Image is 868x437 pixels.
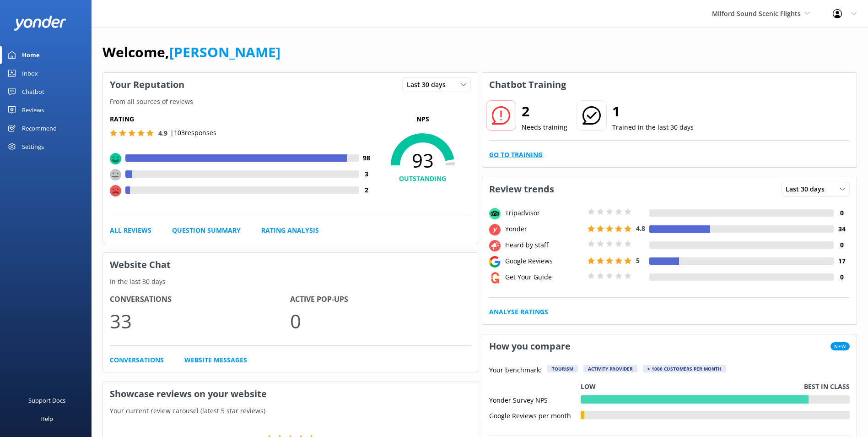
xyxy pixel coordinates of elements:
[22,101,44,119] div: Reviews
[636,256,640,265] span: 5
[834,256,850,266] h4: 17
[830,342,850,350] span: New
[375,174,471,184] h4: OUTSTANDING
[612,100,694,122] h2: 1
[503,224,585,234] div: Yonder
[103,382,478,406] h3: Showcase reviews on your website
[22,119,57,137] div: Recommend
[503,272,585,282] div: Get Your Guide
[407,80,451,90] span: Last 30 days
[22,82,44,101] div: Chatbot
[522,100,567,122] h2: 2
[22,137,44,156] div: Settings
[712,9,801,18] span: Milford Sound Scenic Flights
[110,306,290,336] p: 33
[359,153,375,163] h4: 98
[786,184,830,194] span: Last 30 days
[612,122,694,132] p: Trained in the last 30 days
[359,169,375,179] h4: 3
[482,73,573,97] h3: Chatbot Training
[375,114,471,124] p: NPS
[482,334,577,358] h3: How you compare
[103,406,478,416] p: Your current review carousel (latest 5 star reviews)
[290,306,470,336] p: 0
[804,382,850,392] p: Best in class
[482,177,561,201] h3: Review trends
[834,208,850,218] h4: 0
[170,128,216,138] p: | 103 responses
[110,114,375,124] h5: Rating
[184,355,247,365] a: Website Messages
[169,43,280,61] a: [PERSON_NAME]
[834,272,850,282] h4: 0
[110,294,290,306] h4: Conversations
[375,149,471,172] span: 93
[489,307,548,317] a: Analyse Ratings
[583,365,637,372] div: Activity Provider
[22,64,38,82] div: Inbox
[503,256,585,266] div: Google Reviews
[261,225,319,235] a: Rating Analysis
[522,122,567,132] p: Needs training
[103,97,478,107] p: From all sources of reviews
[14,16,66,31] img: yonder-white-logo.png
[834,240,850,250] h4: 0
[489,395,581,404] div: Yonder Survey NPS
[40,410,53,428] div: Help
[110,225,151,235] a: All Reviews
[503,240,585,250] div: Heard by staff
[489,411,581,419] div: Google Reviews per month
[290,294,470,306] h4: Active Pop-ups
[581,382,596,392] p: Low
[103,253,478,277] h3: Website Chat
[22,46,40,64] div: Home
[547,365,578,372] div: Tourism
[643,365,726,372] div: > 1000 customers per month
[102,41,280,63] h1: Welcome,
[103,277,478,287] p: In the last 30 days
[172,225,241,235] a: Question Summary
[489,365,542,376] p: Your benchmark:
[359,185,375,195] h4: 2
[489,150,543,160] a: Go to Training
[28,391,65,410] div: Support Docs
[158,129,167,137] span: 4.9
[636,224,645,233] span: 4.8
[834,224,850,234] h4: 34
[503,208,585,218] div: Tripadvisor
[103,73,191,97] h3: Your Reputation
[110,355,164,365] a: Conversations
